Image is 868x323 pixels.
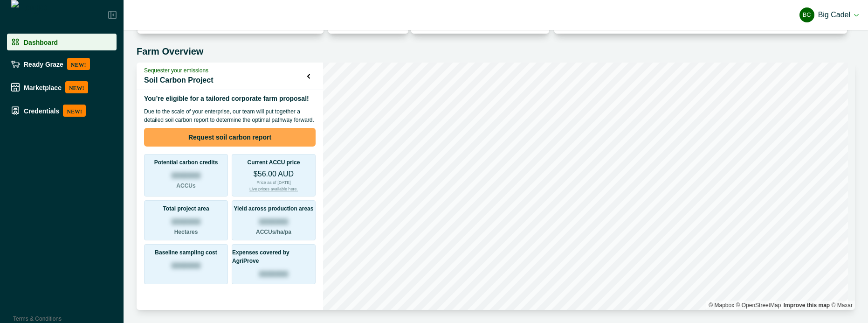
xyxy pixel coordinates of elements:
a: Mapbox [709,302,734,309]
p: Ready Graze [24,60,63,68]
canvas: Map [137,63,848,310]
p: Due to the scale of your enterprise, our team will put together a detailed soil carbon report to ... [144,107,316,124]
p: Yield across production areas [234,204,314,217]
a: Map feedback [784,302,830,309]
a: Maxar [831,302,853,309]
p: Current ACCU price [248,158,300,170]
p: Total project area [163,204,209,217]
p: NEW! [63,105,86,117]
p: NEW! [65,81,88,93]
button: Request soil carbon report [144,128,316,147]
a: OpenStreetMap [736,302,781,309]
p: ACCUs/ha/pa [256,228,291,236]
p: Soil Carbon Project [144,75,307,86]
p: 0000000 [172,260,200,272]
p: Price as of [DATE] [256,180,290,186]
a: MarketplaceNEW! [7,77,117,97]
a: CredentialsNEW! [7,101,117,120]
p: $56.00 AUD [254,170,294,180]
p: Potential carbon credits [154,158,218,170]
p: 0000000 [259,217,288,228]
p: Hectares [174,228,198,236]
p: Marketplace [24,84,62,91]
p: 0000000 [172,170,200,182]
p: Dashboard [24,38,58,46]
p: Expenses covered by AgriProve [232,248,315,269]
a: Terms & Conditions [13,316,62,322]
a: Live prices available here. [249,187,298,191]
a: Ready GrazeNEW! [7,54,117,74]
p: NEW! [67,58,90,70]
p: ACCUs [176,182,195,190]
a: Dashboard [7,34,117,50]
p: Sequester your emissions [144,66,307,75]
button: Big CadelBig Cadel [799,4,859,26]
p: 0000000 [172,217,200,228]
p: Credentials [24,107,59,114]
p: You’re eligible for a tailored corporate farm proposal! [144,94,309,104]
p: Baseline sampling cost [155,248,217,260]
h5: Farm Overview [137,46,855,57]
p: 0000000 [259,269,288,280]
